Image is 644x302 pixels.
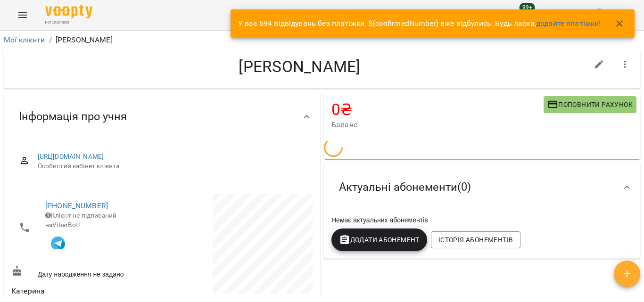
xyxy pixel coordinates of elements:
span: Історія абонементів [438,234,513,245]
a: [PHONE_NUMBER] [45,201,108,210]
span: Актуальні абонементи ( 0 ) [339,180,471,195]
h4: 0 ₴ [331,100,544,119]
span: For Business [45,19,92,25]
span: Клієнт не підписаний на ViberBot! [45,212,116,229]
span: Поповнити рахунок [547,99,633,110]
button: Menu [11,4,34,26]
h4: [PERSON_NAME] [11,57,588,76]
img: Voopty Logo [45,5,92,18]
p: [PERSON_NAME] [56,34,113,46]
nav: breadcrumb [4,34,640,46]
div: Немає актуальних абонементів [330,213,635,227]
span: Баланс [331,119,544,131]
span: Додати Абонемент [339,234,420,245]
span: Особистий кабінет клієнта [38,162,305,171]
p: У вас 594 відвідувань без платіжки. ${confirmedNumber} вже відбулись. Будь ласка, [238,18,601,29]
button: Додати Абонемент [331,229,427,251]
span: Катерина [11,286,45,295]
a: [URL][DOMAIN_NAME] [38,153,104,160]
div: Дату народження не задано [9,263,162,281]
img: Telegram [51,237,65,251]
span: Інформація про учня [19,109,127,124]
button: Поповнити рахунок [544,96,636,113]
a: Мої клієнти [4,35,45,44]
div: Актуальні абонементи(0) [324,163,640,212]
a: додайте платіжки! [536,19,601,28]
li: / [49,34,52,46]
span: 99+ [520,3,535,12]
button: Історія абонементів [431,231,520,248]
button: Клієнт підписаний на VooptyBot [45,229,71,255]
div: Інформація про учня [4,92,320,141]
